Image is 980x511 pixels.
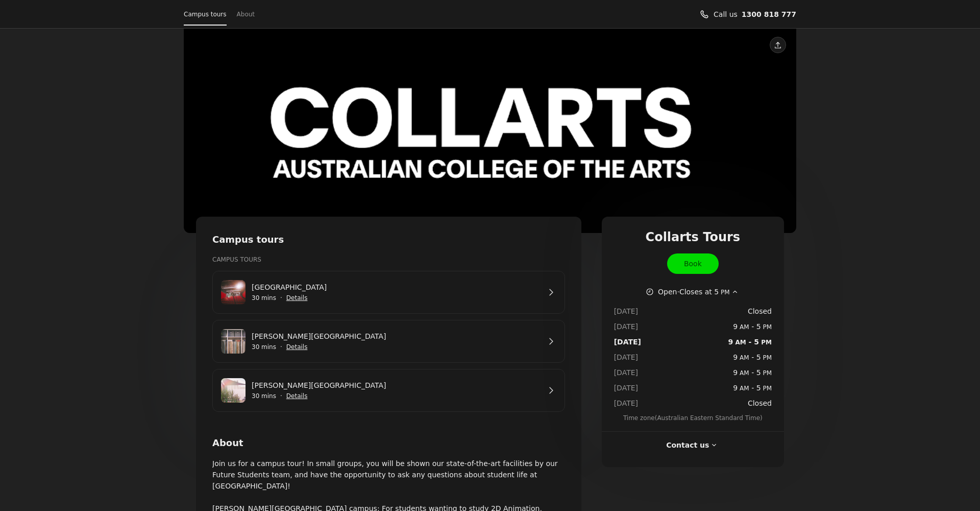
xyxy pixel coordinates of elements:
a: [PERSON_NAME][GEOGRAPHIC_DATA] [252,380,540,391]
a: Call us 1300 818 777 [742,9,796,20]
dt: [DATE] [614,352,641,363]
span: 9 [733,384,738,392]
dt: [DATE] [614,382,641,393]
dt: [DATE] [614,398,641,409]
a: Book [667,253,719,274]
dt: [DATE] [614,367,641,378]
a: [PERSON_NAME][GEOGRAPHIC_DATA] [252,331,540,342]
span: AM [738,369,749,377]
a: [GEOGRAPHIC_DATA] [252,282,540,293]
span: AM [738,354,749,361]
button: Show working hours [646,286,740,297]
span: AM [738,385,749,392]
button: Contact us [666,439,719,451]
span: 5 [756,384,761,392]
span: Time zone ( Australian Eastern Standard Time ) [614,413,772,423]
h3: Campus Tours [212,254,565,265]
span: PM [761,385,772,392]
button: Show details for Wellington St Campus [286,293,308,303]
span: Call us [714,9,738,20]
span: 9 [728,338,733,346]
span: Open · Closes at [658,286,730,297]
span: AM [738,323,749,331]
h2: About [212,436,565,450]
span: - [728,336,772,347]
span: 5 [754,338,759,346]
span: 5 [714,288,719,296]
span: 9 [733,322,738,331]
span: 5 [756,353,761,361]
span: Closed [748,306,772,317]
div: View photo [184,29,796,233]
a: Campus tours [184,7,227,21]
span: Closed [748,398,772,409]
a: About [237,7,255,21]
span: PM [761,354,772,361]
span: Collarts Tours [646,229,741,245]
button: Show details for George St Campus [286,391,308,401]
span: 5 [756,368,761,377]
span: - [733,352,772,363]
button: Share this page [770,37,786,53]
span: - [733,367,772,378]
button: Show details for Cromwell St Campus [286,342,308,352]
span: 9 [733,368,738,377]
span: - [733,382,772,393]
span: PM [759,339,772,346]
span: PM [719,289,729,296]
span: 9 [733,353,738,361]
h2: Campus tours [212,233,565,246]
span: 5 [756,322,761,331]
span: AM [733,339,746,346]
span: PM [761,369,772,377]
dt: [DATE] [614,321,641,332]
span: PM [761,323,772,331]
dt: [DATE] [614,306,641,317]
span: - [733,321,772,332]
dt: [DATE] [614,336,641,347]
span: Book [684,258,702,269]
